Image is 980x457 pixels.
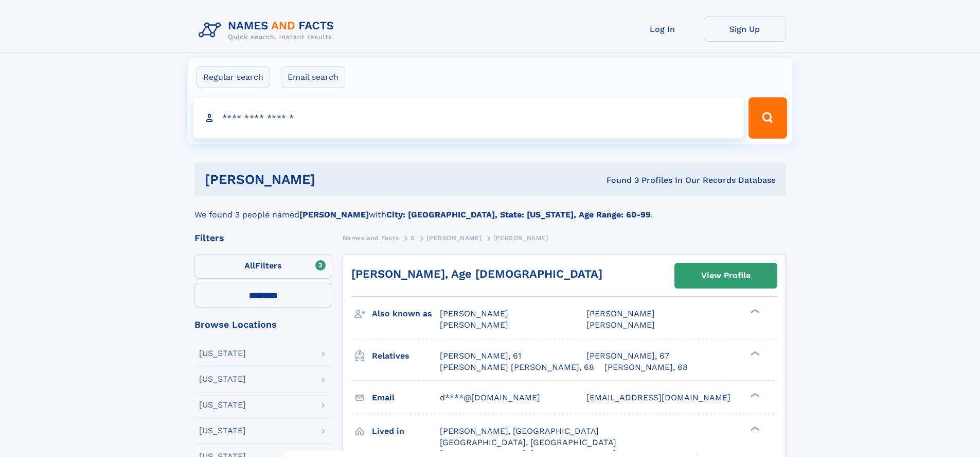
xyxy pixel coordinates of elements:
[244,261,255,270] span: All
[372,422,440,440] h3: Lived in
[426,234,482,242] span: [PERSON_NAME]
[199,427,246,435] div: [US_STATE]
[604,362,688,373] a: [PERSON_NAME], 68
[351,267,602,280] a: [PERSON_NAME], Age [DEMOGRAPHIC_DATA]
[440,362,594,373] a: [PERSON_NAME] [PERSON_NAME], 68
[194,16,343,44] img: Logo Names and Facts
[748,308,760,315] div: ❯
[372,305,440,323] h3: Also known as
[440,350,521,362] a: [PERSON_NAME], 61
[748,350,760,357] div: ❯
[194,320,332,329] div: Browse Locations
[586,350,669,362] a: [PERSON_NAME], 67
[205,173,461,186] h1: [PERSON_NAME]
[193,97,744,139] input: search input
[701,264,751,287] div: View Profile
[386,210,651,219] b: City: [GEOGRAPHIC_DATA], State: [US_STATE], Age Range: 60-99
[411,234,415,242] span: S
[372,389,440,407] h3: Email
[194,196,786,221] div: We found 3 people named with .
[281,66,345,88] label: Email search
[586,309,655,318] span: [PERSON_NAME]
[586,320,655,330] span: [PERSON_NAME]
[199,401,246,409] div: [US_STATE]
[194,254,332,279] label: Filters
[440,309,508,318] span: [PERSON_NAME]
[440,437,616,447] span: [GEOGRAPHIC_DATA], [GEOGRAPHIC_DATA]
[372,347,440,365] h3: Relatives
[426,231,482,244] a: [PERSON_NAME]
[440,426,599,436] span: [PERSON_NAME], [GEOGRAPHIC_DATA]
[586,393,730,402] span: [EMAIL_ADDRESS][DOMAIN_NAME]
[343,231,399,244] a: Names and Facts
[621,16,704,42] a: Log In
[199,349,246,358] div: [US_STATE]
[411,231,415,244] a: S
[748,425,760,432] div: ❯
[704,16,786,42] a: Sign Up
[493,234,548,242] span: [PERSON_NAME]
[749,97,787,139] button: Search Button
[748,392,760,398] div: ❯
[197,66,270,88] label: Regular search
[675,263,777,288] a: View Profile
[299,210,369,219] b: [PERSON_NAME]
[440,320,508,330] span: [PERSON_NAME]
[199,375,246,383] div: [US_STATE]
[194,233,332,243] div: Filters
[461,175,776,186] div: Found 3 Profiles In Our Records Database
